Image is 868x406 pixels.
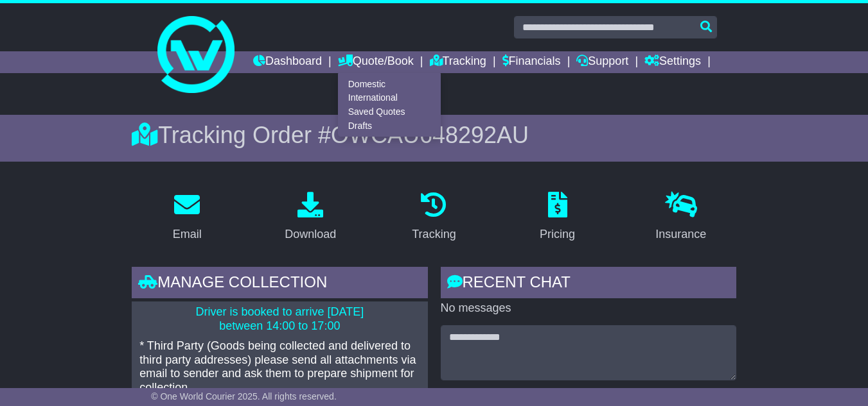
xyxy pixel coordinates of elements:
a: Domestic [339,77,440,91]
a: Saved Quotes [339,105,440,119]
div: Email [173,226,202,243]
div: RECENT CHAT [441,267,736,301]
span: OWCAU648292AU [331,122,529,148]
div: Download [285,226,336,243]
p: Driver is booked to arrive [DATE] between 14:00 to 17:00 [139,305,420,333]
a: Drafts [339,119,440,133]
a: Quote/Book [338,51,414,73]
a: Email [164,187,210,248]
p: * Third Party (Goods being collected and delivered to third party addresses) please send all atta... [139,339,420,394]
span: © One World Courier 2025. All rights reserved. [151,391,337,402]
div: Tracking Order # [132,121,736,149]
a: Support [576,51,628,73]
a: Insurance [647,187,714,248]
a: Financials [502,51,561,73]
div: Manage collection [132,267,427,301]
a: Tracking [403,187,464,248]
div: Pricing [540,226,575,243]
a: Download [276,187,344,248]
a: International [339,91,440,105]
a: Pricing [531,187,583,248]
a: Dashboard [253,51,322,73]
a: Settings [644,51,701,73]
div: Tracking [412,226,456,243]
div: Quote/Book [338,73,441,137]
a: Tracking [430,51,486,73]
p: No messages [441,301,736,316]
div: Insurance [655,226,706,243]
